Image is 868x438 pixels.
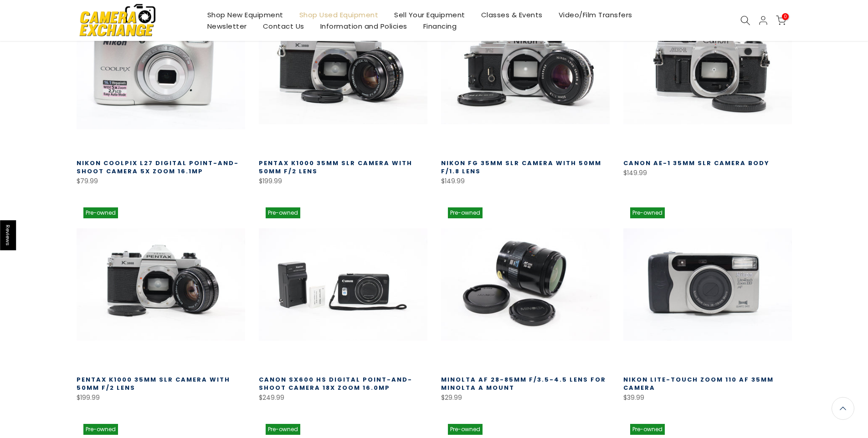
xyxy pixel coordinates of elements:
a: Classes & Events [473,9,550,20]
div: $199.99 [259,176,427,187]
a: Back to the top [832,397,854,420]
a: Nikon FG 35mm SLR Camera with 50mm f/1.8 Lens [441,159,601,176]
a: Canon AE-1 35mm SLR Camera Body [623,159,770,167]
div: $149.99 [623,167,792,179]
div: $29.99 [441,392,610,403]
a: Nikon Lite-Touch Zoom 110 AF 35mm Camera [623,375,774,392]
a: Shop Used Equipment [291,9,386,20]
div: $149.99 [441,176,610,187]
div: $39.99 [623,392,792,403]
a: Information and Policies [312,20,415,32]
a: Sell Your Equipment [386,9,473,20]
div: $249.99 [259,392,427,403]
span: 0 [782,13,789,20]
a: Shop New Equipment [199,9,291,20]
a: Pentax K1000 35mm SLR Camera with 50mm f/2 Lens [77,375,230,392]
a: 0 [776,15,786,25]
a: Contact Us [255,20,312,32]
div: $199.99 [77,392,245,403]
a: Pentax K1000 35mm SLR Camera with 50mm f/2 Lens [259,159,412,176]
a: Nikon Coolpix L27 Digital Point-and-Shoot Camera 5x Zoom 16.1mp [77,159,239,176]
a: Canon SX600 HS Digital Point-and-Shoot Camera 18x Zoom 16.0mp [259,375,412,392]
a: Minolta AF 28-85mm f/3.5-4.5 Lens for Minolta A Mount [441,375,606,392]
a: Video/Film Transfers [550,9,640,20]
a: Financing [415,20,465,32]
a: Newsletter [199,20,255,32]
div: $79.99 [77,176,245,187]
